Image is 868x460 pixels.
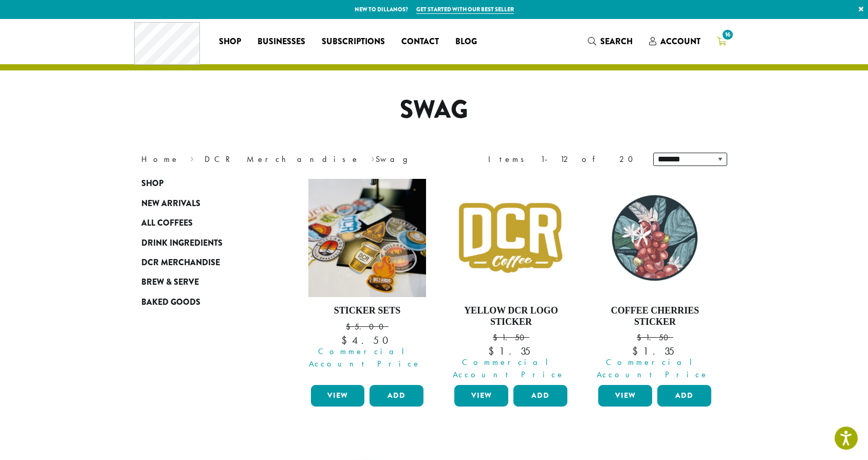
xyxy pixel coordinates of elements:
h1: Swag [134,95,735,125]
span: DCR Merchandise [141,256,220,269]
span: Subscriptions [322,35,385,48]
a: Shop [141,174,265,193]
span: Blog [455,35,477,48]
span: › [190,150,194,165]
bdi: 1.50 [493,332,529,343]
span: All Coffees [141,217,193,230]
div: Items 1-12 of 20 [488,153,638,165]
a: DCR Merchandise [141,253,265,272]
span: $ [493,332,502,343]
span: Shop [219,35,241,48]
a: Drink Ingredients [141,233,265,252]
a: All Coffees [141,213,265,233]
span: Brew & Serve [141,276,199,289]
button: Add [513,385,567,407]
a: View [598,385,652,407]
a: Get started with our best seller [416,5,514,14]
a: View [454,385,508,407]
a: DCR Merchandise [205,154,360,164]
bdi: 1.50 [637,332,673,343]
a: Yellow DCR Logo Sticker $1.50 Commercial Account Price [452,179,570,381]
a: Brew & Serve [141,272,265,292]
span: Contact [401,35,439,48]
span: New Arrivals [141,197,200,210]
span: Account [660,35,700,47]
span: $ [346,321,355,332]
a: Baked Goods [141,292,265,312]
a: Search [580,33,641,50]
h4: Yellow DCR Logo Sticker [452,305,570,327]
span: › [371,150,375,165]
span: $ [632,344,643,358]
span: Shop [141,177,163,190]
button: Add [657,385,711,407]
span: Commercial Account Price [304,345,427,370]
span: Search [600,35,633,47]
bdi: 5.00 [346,321,389,332]
span: Businesses [257,35,305,48]
a: New Arrivals [141,194,265,213]
button: Add [370,385,423,407]
a: View [311,385,365,407]
span: Commercial Account Price [448,356,570,381]
span: $ [637,332,645,343]
a: Shop [211,33,249,50]
span: Commercial Account Price [592,356,714,381]
img: Yellow-DCR-Logo-Sticker-300x300.jpg [452,179,570,297]
img: Coffee-Cherries-Sticker-300x300.jpg [596,179,714,297]
span: 16 [721,28,734,42]
bdi: 1.35 [632,344,678,358]
a: Coffee Cherries Sticker $1.50 Commercial Account Price [596,179,714,381]
bdi: 1.35 [488,344,534,358]
h4: Coffee Cherries Sticker [596,305,714,327]
a: Sticker Sets $5.00 Commercial Account Price [308,179,427,381]
h4: Sticker Sets [308,305,427,317]
img: 2022-All-Stickers-02-e1662580954888-300x300.png [308,179,426,297]
span: $ [341,334,352,347]
span: Drink Ingredients [141,237,223,250]
bdi: 4.50 [341,334,393,347]
a: Home [141,154,179,164]
span: Baked Goods [141,296,200,309]
nav: Breadcrumb [141,153,419,165]
span: $ [488,344,499,358]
